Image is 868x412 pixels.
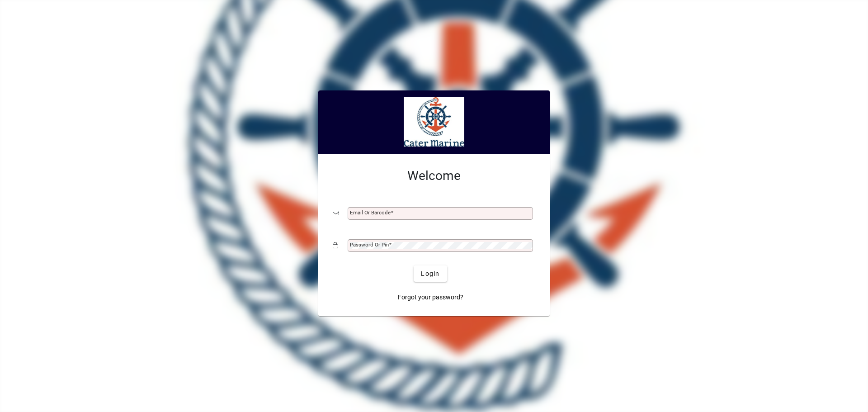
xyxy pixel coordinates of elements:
[350,209,391,216] mat-label: Email or Barcode
[333,168,535,184] h2: Welcome
[350,242,389,248] mat-label: Password or Pin
[398,293,463,302] span: Forgot your password?
[394,289,467,305] a: Forgot your password?
[414,265,447,282] button: Login
[421,269,439,279] span: Login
